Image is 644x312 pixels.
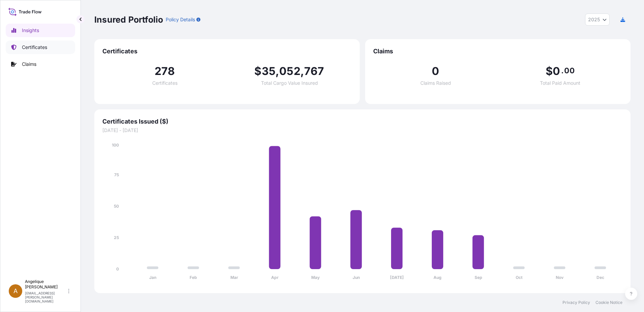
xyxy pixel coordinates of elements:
a: Insights [6,24,75,37]
span: , [276,66,279,77]
tspan: Nov [556,275,564,280]
a: Certificates [6,41,75,54]
a: Claims [6,57,75,71]
p: Insights [22,27,39,34]
span: Claims [373,47,622,55]
tspan: 25 [114,235,119,240]
tspan: 0 [116,266,119,271]
p: Policy Details [166,16,195,23]
tspan: Sep [475,275,482,280]
p: Claims [22,61,36,68]
a: Cookie Notice [595,300,622,305]
a: Privacy Policy [562,300,590,305]
span: , [300,66,304,77]
span: Total Paid Amount [540,81,580,85]
p: [EMAIL_ADDRESS][PERSON_NAME][DOMAIN_NAME] [25,291,67,303]
tspan: 50 [114,204,119,209]
span: 278 [155,66,175,77]
span: 0 [553,66,560,77]
tspan: Oct [516,275,523,280]
span: 052 [279,66,300,77]
span: Total Cargo Value Insured [261,81,318,85]
span: 00 [564,68,574,73]
tspan: 100 [112,142,119,148]
p: Insured Portfolio [94,14,163,25]
tspan: May [311,275,320,280]
button: Year Selector [585,14,610,26]
tspan: Dec [597,275,604,280]
span: $ [546,66,553,77]
span: 2025 [588,16,600,23]
span: . [561,68,563,73]
p: Angelique [PERSON_NAME] [25,279,67,290]
tspan: Apr [271,275,279,280]
span: Claims Raised [420,81,451,85]
span: $ [254,66,261,77]
span: Certificates [102,47,352,55]
tspan: Feb [190,275,197,280]
span: 767 [304,66,324,77]
tspan: Jun [353,275,360,280]
span: A [13,288,18,294]
tspan: [DATE] [390,275,404,280]
span: Certificates Issued ($) [102,118,622,126]
span: [DATE] - [DATE] [102,127,622,134]
span: 0 [432,66,439,77]
p: Certificates [22,44,47,51]
span: Certificates [152,81,178,85]
tspan: Aug [433,275,442,280]
span: 35 [262,66,276,77]
tspan: Jan [149,275,156,280]
tspan: Mar [230,275,238,280]
tspan: 75 [114,172,119,177]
